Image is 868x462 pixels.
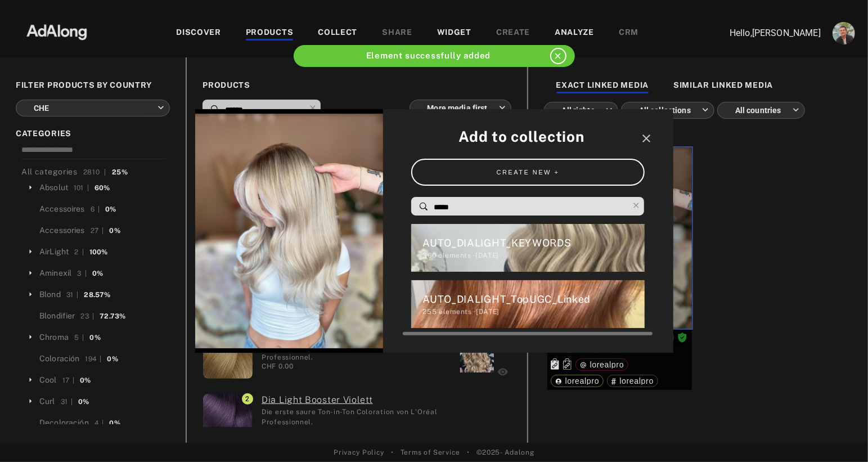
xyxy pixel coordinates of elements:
[812,408,868,462] iframe: Chat Widget
[422,291,645,307] div: AUTO_DIALIGHT_TopUGC_Linked
[422,308,437,316] span: 255
[422,235,645,250] div: AUTO_DIALIGHT_KEYWORDS
[422,307,645,317] div: elements · [DATE]
[422,252,436,259] span: 360
[411,159,645,186] button: CREATE NEW +
[403,125,654,147] div: Add to collection
[316,50,541,62] div: Element successfully added
[554,51,563,61] i: close
[422,250,645,261] div: elements · [DATE]
[640,132,654,145] i: close
[195,114,383,349] img: INS_C8kFh87tdUM_0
